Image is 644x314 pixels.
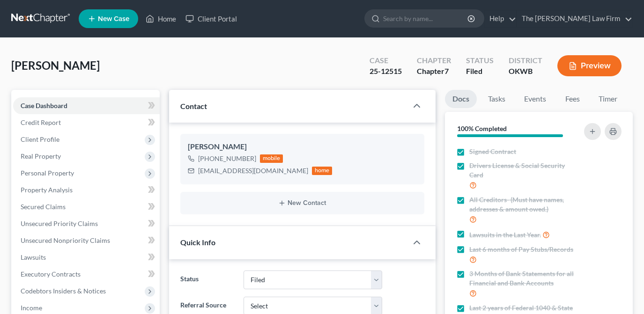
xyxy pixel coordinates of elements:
[181,10,242,27] a: Client Portal
[198,154,256,163] div: [PHONE_NUMBER]
[481,90,513,108] a: Tasks
[21,203,66,211] span: Secured Claims
[469,269,578,288] span: 3 Months of Bank Statements for all Financial and Bank Accounts
[13,97,160,114] a: Case Dashboard
[417,66,451,77] div: Chapter
[557,55,622,76] button: Preview
[21,152,61,160] span: Real Property
[21,169,74,177] span: Personal Property
[21,287,106,295] span: Codebtors Insiders & Notices
[21,236,110,244] span: Unsecured Nonpriority Claims
[188,141,417,153] div: [PERSON_NAME]
[180,238,215,247] span: Quick Info
[370,55,402,66] div: Case
[312,167,333,175] div: home
[13,266,160,283] a: Executory Contracts
[417,55,451,66] div: Chapter
[21,304,42,312] span: Income
[466,66,494,77] div: Filed
[469,230,541,240] span: Lawsuits in the Last Year.
[469,147,516,156] span: Signed Contract
[445,90,477,108] a: Docs
[21,118,61,126] span: Credit Report
[141,10,181,27] a: Home
[509,66,542,77] div: OKWB
[260,154,283,163] div: mobile
[457,124,507,132] strong: 100% Completed
[176,270,239,289] label: Status
[13,249,160,266] a: Lawsuits
[21,102,67,110] span: Case Dashboard
[370,66,402,77] div: 25-12515
[517,10,632,27] a: The [PERSON_NAME] Law Firm
[469,195,578,214] span: All Creditors- (Must have names, addresses & amount owed.)
[469,245,573,254] span: Last 6 months of Pay Stubs/Records
[98,15,129,22] span: New Case
[517,90,554,108] a: Events
[383,10,469,27] input: Search by name...
[444,66,449,75] span: 7
[13,198,160,215] a: Secured Claims
[21,253,46,261] span: Lawsuits
[21,270,81,278] span: Executory Contracts
[188,199,417,207] button: New Contact
[198,166,308,175] div: [EMAIL_ADDRESS][DOMAIN_NAME]
[21,186,73,194] span: Property Analysis
[180,102,207,110] span: Contact
[13,215,160,232] a: Unsecured Priority Claims
[13,232,160,249] a: Unsecured Nonpriority Claims
[13,182,160,198] a: Property Analysis
[485,10,516,27] a: Help
[21,219,98,227] span: Unsecured Priority Claims
[557,90,587,108] a: Fees
[466,55,494,66] div: Status
[13,114,160,131] a: Credit Report
[11,58,100,72] span: [PERSON_NAME]
[509,55,542,66] div: District
[469,161,578,180] span: Drivers License & Social Security Card
[21,135,59,143] span: Client Profile
[591,90,625,108] a: Timer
